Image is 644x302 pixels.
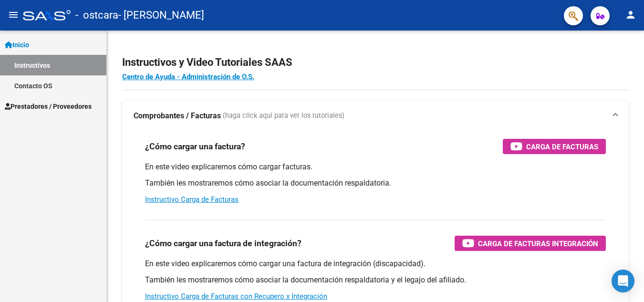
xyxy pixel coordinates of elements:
p: En este video explicaremos cómo cargar una factura de integración (discapacidad). [145,259,606,269]
span: Prestadores / Proveedores [5,101,92,112]
p: En este video explicaremos cómo cargar facturas. [145,162,606,172]
p: También les mostraremos cómo asociar la documentación respaldatoria y el legajo del afiliado. [145,275,606,285]
h3: ¿Cómo cargar una factura? [145,140,245,153]
a: Centro de Ayuda - Administración de O.S. [122,73,254,81]
strong: Comprobantes / Facturas [134,111,221,121]
button: Carga de Facturas [503,139,606,154]
button: Carga de Facturas Integración [455,236,606,251]
h2: Instructivos y Video Tutoriales SAAS [122,53,629,72]
div: Open Intercom Messenger [612,270,634,292]
span: Carga de Facturas Integración [478,238,598,250]
h3: ¿Cómo cargar una factura de integración? [145,237,301,250]
span: Inicio [5,40,29,50]
mat-expansion-panel-header: Comprobantes / Facturas (haga click aquí para ver los tutoriales) [122,101,629,131]
mat-icon: person [625,9,636,21]
mat-icon: menu [8,9,19,21]
span: - ostcara [75,5,118,26]
span: (haga click aquí para ver los tutoriales) [223,111,344,121]
a: Instructivo Carga de Facturas con Recupero x Integración [145,292,327,301]
span: - [PERSON_NAME] [118,5,204,26]
a: Instructivo Carga de Facturas [145,195,239,204]
span: Carga de Facturas [526,141,598,153]
p: También les mostraremos cómo asociar la documentación respaldatoria. [145,178,606,188]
